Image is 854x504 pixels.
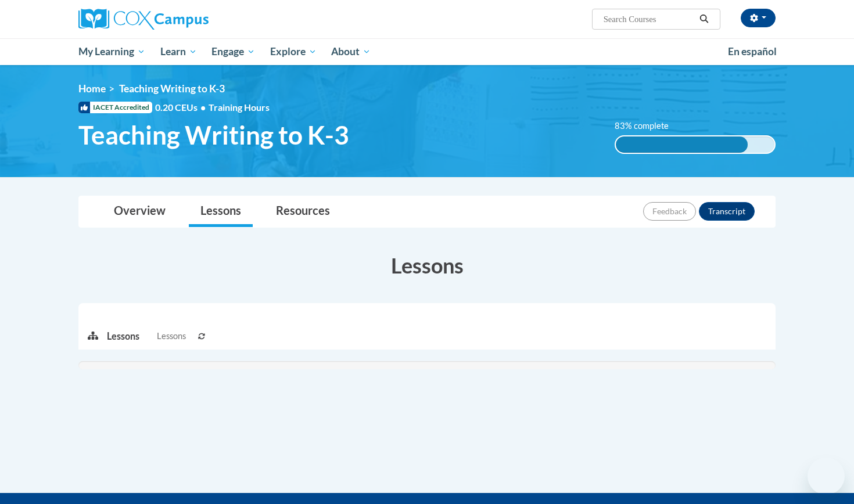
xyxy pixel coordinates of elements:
[211,45,255,59] span: Engage
[331,45,371,59] span: About
[808,458,845,495] iframe: Button to launch messaging window
[155,101,209,114] span: 0.20 CEUs
[324,38,379,65] a: About
[741,9,776,27] button: Account Settings
[78,102,152,113] span: IACET Accredited
[263,38,324,65] a: Explore
[78,9,209,30] img: Cox Campus
[61,38,793,65] div: Main menu
[695,12,713,26] button: Search
[157,330,186,343] span: Lessons
[728,45,777,57] span: En español
[78,82,106,95] a: Home
[270,45,317,59] span: Explore
[264,196,342,227] a: Resources
[204,38,263,65] a: Engage
[102,196,177,227] a: Overview
[720,39,784,64] a: En español
[189,196,253,227] a: Lessons
[699,202,755,221] button: Transcript
[78,120,349,150] span: Teaching Writing to K-3
[78,9,299,30] a: Cox Campus
[78,251,776,280] h3: Lessons
[119,82,225,95] span: Teaching Writing to K-3
[200,102,206,113] span: •
[615,120,681,132] label: 83% complete
[71,38,153,65] a: My Learning
[209,102,270,113] span: Training Hours
[160,45,197,59] span: Learn
[643,202,696,221] button: Feedback
[78,45,145,59] span: My Learning
[616,136,748,153] div: 83% complete
[107,330,139,343] p: Lessons
[153,38,204,65] a: Learn
[602,12,695,26] input: Search Courses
